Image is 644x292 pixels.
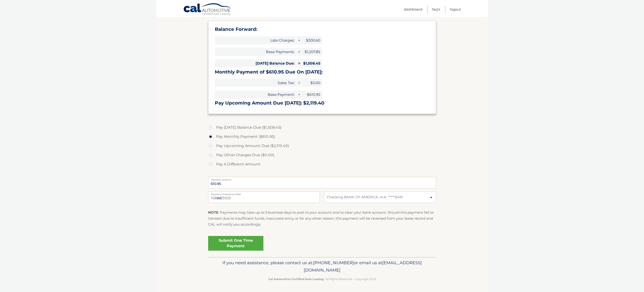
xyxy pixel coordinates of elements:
[208,132,436,141] label: Pay Monthly Payment ($610.95)
[208,160,436,169] label: Pay A Different Amount
[215,48,296,56] span: Base Payments:
[297,91,301,99] span: +
[313,260,354,265] span: [PHONE_NUMBER]
[301,79,322,87] span: $0.00
[211,277,433,281] p: - All Rights Reserved - Copyright 2025
[301,36,322,44] span: $300.60
[301,48,322,56] span: $1,207.85
[301,91,322,99] span: $610.95
[215,59,296,67] span: [DATE] Balance Due:
[208,210,218,215] strong: NOTE
[211,259,433,274] p: If you need assistance, please contact us at: or email us at
[208,191,320,195] label: Payment Processing Date
[208,150,436,160] label: Pay Other Charges Due ($0.00)
[208,210,436,228] p: : Payments may take up to 3 business days to post to your account and to clear your bank account....
[208,141,436,150] label: Pay Upcoming Amount Due ($2,119.40)
[404,6,422,13] a: Dashboard
[268,277,323,281] strong: Cal Automotive Certified Auto Leasing
[432,6,440,13] a: FAQ's
[208,177,436,188] input: Payment Amount
[208,191,320,203] input: Payment Date
[215,69,429,75] h3: Monthly Payment of $610.95 Due On [DATE]:
[297,48,301,56] span: +
[297,36,301,44] span: +
[215,26,429,32] h3: Balance Forward:
[215,100,429,106] h3: Pay Upcoming Amount Due [DATE]: $2,119.40
[215,79,296,87] span: Sales Tax:
[208,123,436,132] label: Pay [DATE] Balance Due ($1,508.45)
[297,59,301,67] span: =
[450,6,461,13] a: Logout
[304,260,422,273] span: [EMAIL_ADDRESS][DOMAIN_NAME]
[297,79,301,87] span: +
[208,236,263,251] a: Submit One Time Payment
[208,177,436,181] label: Payment Amount
[215,36,296,44] span: Late Charges:
[183,3,232,16] a: Cal Automotive
[301,59,322,67] span: $1,508.45
[215,91,296,99] span: Base Payment:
